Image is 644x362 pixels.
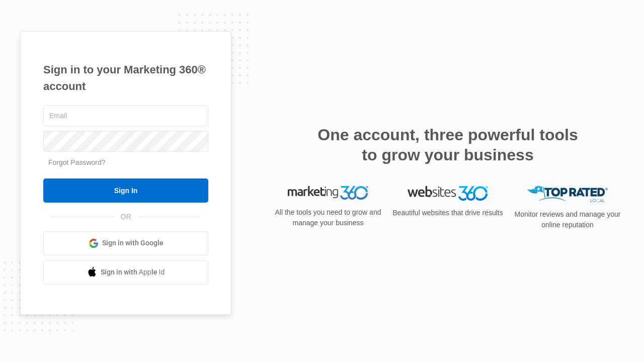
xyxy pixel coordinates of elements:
[114,212,138,222] span: OR
[43,105,208,126] input: Email
[272,207,384,228] p: All the tools you need to grow and manage your business
[314,125,581,165] h2: One account, three powerful tools to grow your business
[511,209,624,230] p: Monitor reviews and manage your online reputation
[102,238,164,248] span: Sign in with Google
[408,186,488,201] img: Websites 360
[527,186,608,203] img: Top Rated Local
[48,158,106,166] a: Forgot Password?
[43,61,208,95] h1: Sign in to your Marketing 360® account
[288,186,368,200] img: Marketing 360
[43,260,208,285] a: Sign in with Apple Id
[43,231,208,255] a: Sign in with Google
[101,267,165,278] span: Sign in with Apple Id
[391,208,504,218] p: Beautiful websites that drive results
[43,178,208,203] input: Sign In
